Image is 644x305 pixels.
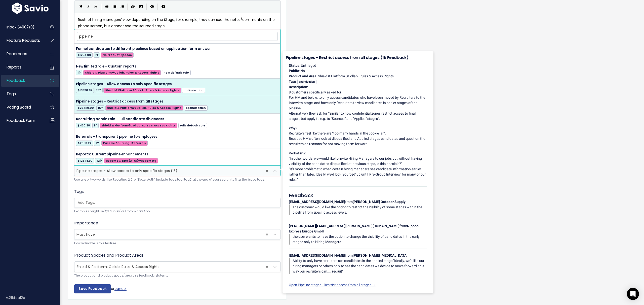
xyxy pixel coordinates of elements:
[105,105,183,111] span: Shield & Platform Collab. Rules & Access Rights
[104,158,158,163] span: Reports & Hire (ATS1) Reporting
[76,99,164,104] span: Pipeline stages - Restrict access from all stages
[76,168,177,173] span: Pipeline stages - Allow access to only specific stages (15)
[95,88,103,93] span: 15
[74,177,280,182] small: Use one or two words, like 'Reporting 2.0' or 'Better Auth'. Include 'tags:tag1,tag2' at the end ...
[289,151,427,182] p: Verbatims: "In other words, we would like to invite Hiring Managers to our jobs but without havin...
[7,91,16,96] span: Tags
[76,158,94,163] span: $12548.90
[92,123,99,128] span: 1
[293,258,427,274] p: Ability to only have recruiters see candidates in the applied stage "Ideally, we'd like our hirin...
[184,105,208,111] span: optimisation
[7,78,25,83] span: Feedback
[148,3,156,11] button: Toggle Preview
[101,141,147,146] span: Passive Sourcing Referrals
[111,3,118,11] button: Generic List
[74,166,270,176] span: Pipeline stages - Allow access to only specific stages (15)
[289,125,427,147] p: Why? Recruiters feel like there are “too many hands in the cookie jar”. Because HM’s often look a...
[76,88,94,93] span: $13930.82
[289,192,427,199] h5: Feedback
[74,241,280,246] small: How valuable is this feature
[94,52,100,58] span: 1
[266,166,268,176] span: ×
[114,286,127,291] a: cancel
[7,38,40,43] span: Feature Requests
[146,4,147,10] i: |
[627,288,639,300] div: Open Intercom Messenger
[76,70,82,75] span: 1
[85,3,92,11] button: Italic
[76,134,157,139] span: Referrals - transparent pipeline to employees
[353,253,408,257] strong: [PERSON_NAME] [MEDICAL_DATA]
[74,252,144,258] label: Product Spaces and Product Areas
[76,105,95,111] span: $28420.00
[1,88,42,100] a: Tags
[76,200,281,205] input: Add Tags...
[74,229,270,240] span: Must have
[289,224,399,228] strong: [PERSON_NAME][EMAIL_ADDRESS][PERSON_NAME][DOMAIN_NAME]
[74,229,280,240] span: Must have
[266,229,268,240] span: ×
[74,262,270,272] span: Shield & Platform: Collab. Rules & Access Rights
[289,85,307,89] strong: Description
[83,70,161,75] span: Shield & Platform Collab. Rules & Access Rights
[7,64,21,70] span: Reports
[77,3,85,11] button: Bold
[74,220,98,226] label: Importance
[100,123,177,128] span: Shield & Platform Collab. Rules & Access Rights
[1,61,42,73] a: Reports
[289,200,345,204] strong: [EMAIL_ADDRESS][DOMAIN_NAME]
[1,21,42,33] a: Inbox (4907/0)
[289,74,316,78] strong: Product and Area
[96,105,104,111] span: 15
[76,64,137,69] span: New limited role - Custom reports
[289,69,299,73] strong: Public
[286,61,430,290] div: : Untriaged : No : Shield & Platform Collab. Rules & Access Rights : : from from from
[286,55,430,61] h4: Pipeline stages - Restrict access from all stages (15 Feedback)
[1,48,42,60] a: Roadmaps
[157,4,158,10] i: |
[103,88,181,93] span: Shield & Platform Collab. Rules & Access Rights
[78,17,276,28] span: Restrict hiring managers' view depending on the Stage, for example, they can see the notes/commen...
[6,291,60,304] div: v.2114ca12a
[266,262,268,272] span: ×
[74,261,280,272] span: Shield & Platform: Collab. Rules & Access Rights
[74,209,280,214] small: Examples might be 'Q3 Survey' or 'From WhatsApp'
[76,46,211,51] span: Funnel candidates to different pipelines based on application form answer
[94,141,100,146] span: 1
[74,165,280,176] span: Pipeline stages - Allow access to only specific stages (15)
[289,90,427,121] p: 8 customers specifically asked for: For HM and below, to only access candidates who have been mov...
[1,35,42,46] a: Feature Requests
[11,3,50,14] img: logo-white.9d6f32f41409.svg
[74,284,111,293] input: Save Feedback
[95,158,103,163] span: 12
[289,283,376,287] a: Open Pipeline stages - Restrict access from all stages →
[289,79,297,83] strong: Tags
[293,234,427,245] p: the user wants to have the option to change the visibility of candidates in the early stages only...
[289,253,345,257] strong: [EMAIL_ADDRESS][DOMAIN_NAME]
[289,63,299,67] strong: Status
[92,3,100,11] button: Heading
[129,3,137,11] button: Create Link
[137,3,145,11] button: Import an image
[127,4,128,10] i: |
[182,88,205,93] span: optimisation
[101,52,133,58] span: No Product Spaces
[76,141,93,146] span: $2658.24
[76,123,91,128] span: $430.38
[74,189,84,195] label: Tags
[76,152,148,157] span: Reports: Current pipeline enhancements
[74,273,280,278] small: The product and product space/area this feedback relates to
[7,51,27,56] span: Roadmaps
[7,118,35,123] span: Feedback form
[353,200,406,204] strong: [PERSON_NAME] Outdoor Supply
[76,52,93,58] span: $1254.00
[297,79,316,84] span: optimisation
[103,3,111,11] button: Quote
[293,205,427,215] p: The customer would like the option to restrict the visibility of some stages within the pipeline ...
[178,123,207,128] span: edit default role
[7,24,34,30] span: Inbox (4907/0)
[76,82,172,86] span: Pipeline stages - Allow access to only specific stages
[162,70,190,75] span: new default role
[1,115,42,126] a: Feedback form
